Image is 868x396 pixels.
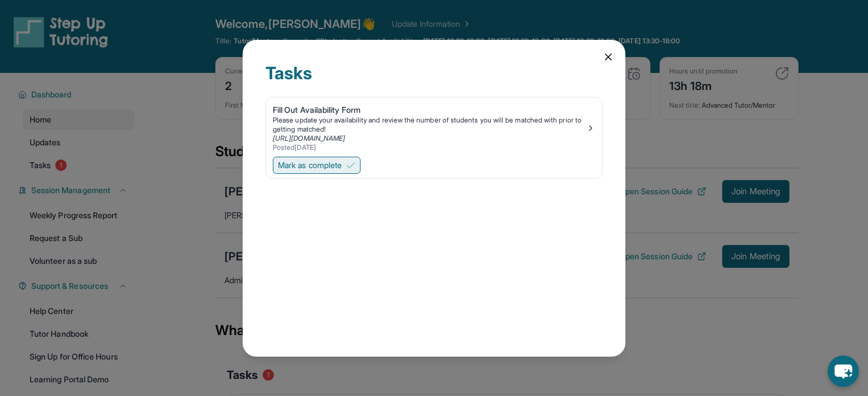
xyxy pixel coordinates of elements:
[273,157,361,174] button: Mark as complete
[346,161,355,170] img: Mark as complete
[828,356,859,387] button: chat-button
[273,143,586,152] div: Posted [DATE]
[278,160,342,171] span: Mark as complete
[265,63,603,97] div: Tasks
[273,134,345,142] a: [URL][DOMAIN_NAME]
[273,104,586,116] div: Fill Out Availability Form
[266,97,602,154] a: Fill Out Availability FormPlease update your availability and review the number of students you w...
[273,116,586,134] div: Please update your availability and review the number of students you will be matched with prior ...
